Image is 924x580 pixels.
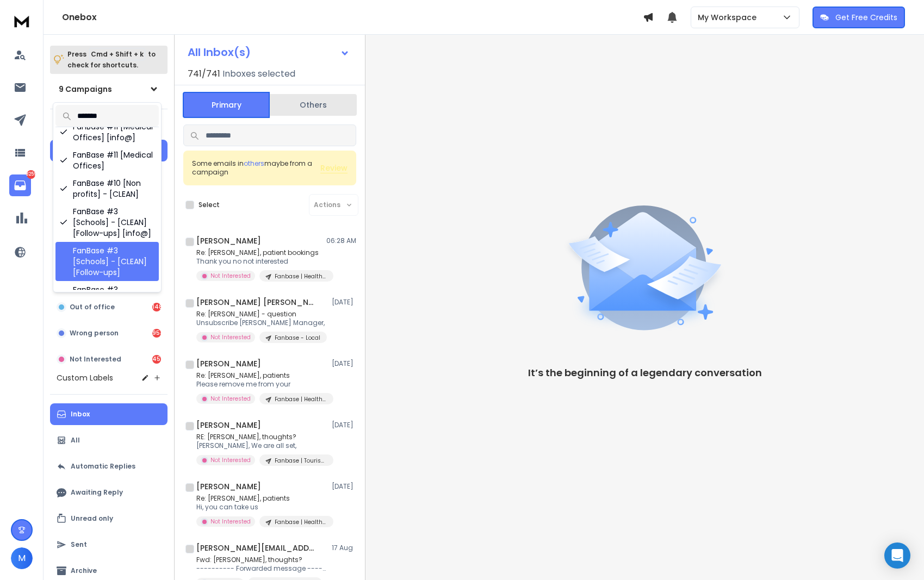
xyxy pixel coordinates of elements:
[11,547,33,569] span: M
[270,93,357,117] button: Others
[196,420,261,431] h1: [PERSON_NAME]
[27,170,35,179] p: 8259
[199,201,220,209] label: Select
[196,235,261,246] h1: [PERSON_NAME]
[55,203,159,242] div: FanBase #3 [Schools] - [CLEAN] [Follow-ups] [info@]
[275,395,327,403] p: Fanbase | Healthcare | AI
[55,118,159,146] div: FanBase #11 [Medical Offices] [info@]
[188,67,220,80] span: 741 / 741
[70,303,115,311] p: Out of office
[71,566,97,575] p: Archive
[55,174,159,203] div: FanBase #10 [Non profits] - [CLEAN]
[275,457,327,465] p: Fanbase | Tourism | AI
[196,248,327,257] p: Re: [PERSON_NAME], patient bookings
[183,92,270,118] button: Primary
[698,12,761,23] p: My Workspace
[332,359,356,368] p: [DATE]
[332,544,356,552] p: 17 Aug
[210,272,251,280] p: Not Interested
[71,436,80,445] p: All
[222,67,295,80] h3: Inboxes selected
[835,12,897,23] p: Get Free Credits
[196,310,327,319] p: Re: [PERSON_NAME] - question
[55,281,159,320] div: FanBase #3 [Schools] - [CLEAN] [info@] | old
[275,272,327,280] p: Fanbase | Healthcare | AI
[196,433,327,441] p: RE: [PERSON_NAME], thoughts?
[196,494,327,503] p: Re: [PERSON_NAME], patients
[332,298,356,307] p: [DATE]
[152,329,161,338] div: 954
[192,159,320,177] div: Some emails in maybe from a campaign
[188,47,251,58] h1: All Inbox(s)
[62,11,643,24] h1: Onebox
[332,421,356,429] p: [DATE]
[528,365,762,381] p: It’s the beginning of a legendary conversation
[210,456,251,464] p: Not Interested
[210,333,251,341] p: Not Interested
[70,329,119,338] p: Wrong person
[210,395,251,403] p: Not Interested
[71,410,90,419] p: Inbox
[196,371,327,380] p: Re: [PERSON_NAME], patients
[210,517,251,526] p: Not Interested
[196,556,327,564] p: Fwd: [PERSON_NAME], thoughts?
[275,518,327,526] p: Fanbase | Healthcare | AI
[275,334,320,342] p: Fanbase - Local
[71,488,123,497] p: Awaiting Reply
[11,11,33,31] img: logo
[71,540,87,549] p: Sent
[244,159,264,168] span: others
[55,242,159,281] div: FanBase #3 [Schools] - [CLEAN] [Follow-ups]
[152,355,161,364] div: 4541
[196,358,261,369] h1: [PERSON_NAME]
[332,482,356,491] p: [DATE]
[196,257,327,266] p: Thank you no not interested
[884,542,910,569] div: Open Intercom Messenger
[196,564,327,573] p: ---------- Forwarded message --------- From: [PERSON_NAME]
[59,84,112,95] h1: 9 Campaigns
[326,236,356,245] p: 06:28 AM
[196,481,261,492] h1: [PERSON_NAME]
[71,462,135,471] p: Automatic Replies
[152,303,161,311] div: 1482
[196,542,316,553] h1: [PERSON_NAME][EMAIL_ADDRESS][DOMAIN_NAME]
[57,372,113,383] h3: Custom Labels
[196,503,327,512] p: Hi, you can take us
[196,319,327,327] p: Unsubscribe [PERSON_NAME] Manager,
[55,146,159,174] div: FanBase #11 [Medical Offices]
[196,441,327,450] p: [PERSON_NAME], We are all set,
[196,297,316,308] h1: [PERSON_NAME] [PERSON_NAME]
[50,118,168,133] h3: Filters
[67,49,156,71] p: Press to check for shortcuts.
[196,380,327,389] p: Please remove me from your
[89,48,145,60] span: Cmd + Shift + k
[320,163,348,173] span: Review
[71,514,113,523] p: Unread only
[70,355,121,364] p: Not Interested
